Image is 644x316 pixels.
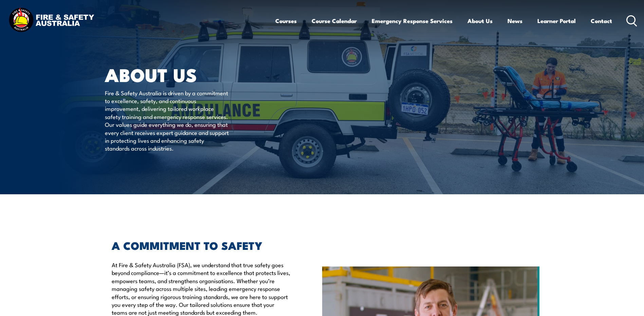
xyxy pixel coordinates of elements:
a: Learner Portal [537,12,576,30]
h1: About Us [105,66,273,82]
a: News [508,12,522,30]
h2: A COMMITMENT TO SAFETY [112,240,291,250]
a: Course Calendar [312,12,357,30]
p: Fire & Safety Australia is driven by a commitment to excellence, safety, and continuous improveme... [105,89,229,152]
a: Contact [591,12,612,30]
a: Courses [275,12,297,30]
a: About Us [467,12,493,30]
a: Emergency Response Services [372,12,453,30]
